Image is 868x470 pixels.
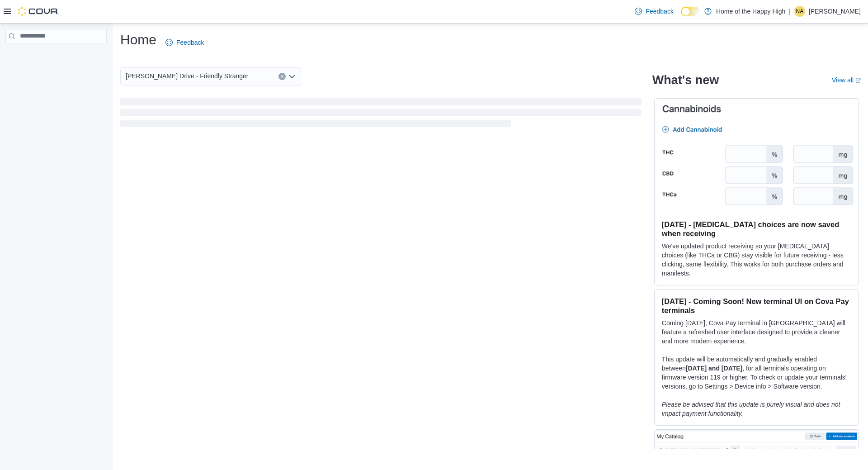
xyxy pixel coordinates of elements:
[5,45,107,67] nav: Complex example
[681,16,681,17] span: Dark Mode
[662,355,851,391] p: This update will be automatically and gradually enabled between , for all terminals operating on ...
[662,401,840,417] em: Please be advised that this update is purely visual and does not impact payment functionality.
[631,2,677,20] a: Feedback
[162,33,208,52] a: Feedback
[686,365,742,372] strong: [DATE] and [DATE]
[794,6,805,17] div: Nikki Abramovic
[789,6,791,17] p: |
[796,6,804,17] span: NA
[120,100,642,129] span: Loading
[278,73,286,80] button: Clear input
[662,220,851,238] h3: [DATE] - [MEDICAL_DATA] choices are now saved when receiving
[716,6,785,17] p: Home of the Happy High
[855,78,861,83] svg: External link
[288,73,296,80] button: Open list of options
[646,7,673,16] span: Feedback
[652,73,719,87] h2: What's new
[809,6,861,17] p: [PERSON_NAME]
[120,31,156,49] h1: Home
[18,7,59,16] img: Cova
[176,38,204,47] span: Feedback
[662,297,851,315] h3: [DATE] - Coming Soon! New terminal UI on Cova Pay terminals
[662,242,851,278] p: We've updated product receiving so your [MEDICAL_DATA] choices (like THCa or CBG) stay visible fo...
[832,76,861,84] a: View allExternal link
[681,7,700,16] input: Dark Mode
[662,318,851,346] p: Coming [DATE], Cova Pay terminal in [GEOGRAPHIC_DATA] will feature a refreshed user interface des...
[126,71,249,81] span: [PERSON_NAME] Drive - Friendly Stranger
